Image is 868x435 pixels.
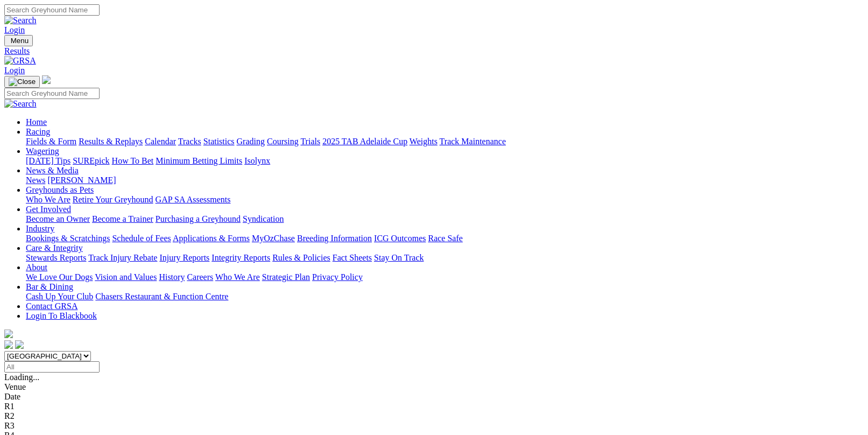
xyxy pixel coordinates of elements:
[410,137,437,146] a: Weights
[73,156,109,165] a: SUREpick
[440,137,506,146] a: Track Maintenance
[252,234,295,243] a: MyOzChase
[4,88,100,99] input: Search
[26,137,864,146] div: Racing
[26,214,864,224] div: Get Involved
[26,282,73,291] a: Bar & Dining
[156,195,231,204] a: GAP SA Assessments
[4,329,13,338] img: logo-grsa-white.png
[26,292,864,301] div: Bar & Dining
[26,272,93,282] a: We Love Our Dogs
[267,137,299,146] a: Coursing
[26,253,864,263] div: Care & Integrity
[4,340,13,349] img: facebook.svg
[173,234,250,243] a: Applications & Forms
[73,195,153,204] a: Retire Your Greyhound
[428,234,462,243] a: Race Safe
[4,4,100,16] input: Search
[203,137,235,146] a: Statistics
[4,382,864,392] div: Venue
[4,392,864,402] div: Date
[244,156,270,165] a: Isolynx
[4,35,33,46] button: Toggle navigation
[26,176,864,185] div: News & Media
[95,272,157,282] a: Vision and Values
[237,137,265,146] a: Grading
[26,224,54,233] a: Industry
[15,340,24,349] img: twitter.svg
[42,75,51,84] img: logo-grsa-white.png
[374,234,426,243] a: ICG Outcomes
[11,37,29,45] span: Menu
[145,137,176,146] a: Calendar
[26,195,864,205] div: Greyhounds as Pets
[26,156,70,165] a: [DATE] Tips
[4,361,100,373] input: Select date
[4,76,40,88] button: Toggle navigation
[333,253,372,262] a: Fact Sheets
[26,311,97,320] a: Login To Blackbook
[156,156,242,165] a: Minimum Betting Limits
[26,146,59,156] a: Wagering
[187,272,213,282] a: Careers
[26,156,864,166] div: Wagering
[4,99,37,109] img: Search
[159,253,209,262] a: Injury Reports
[26,263,47,272] a: About
[297,234,372,243] a: Breeding Information
[4,46,864,56] a: Results
[243,214,284,223] a: Syndication
[92,214,153,223] a: Become a Trainer
[26,234,864,243] div: Industry
[26,292,93,301] a: Cash Up Your Club
[312,272,363,282] a: Privacy Policy
[156,214,241,223] a: Purchasing a Greyhound
[211,253,270,262] a: Integrity Reports
[4,411,864,421] div: R2
[9,78,36,86] img: Close
[26,301,77,311] a: Contact GRSA
[4,66,25,75] a: Login
[215,272,260,282] a: Who We Are
[4,16,37,25] img: Search
[26,185,94,194] a: Greyhounds as Pets
[4,25,25,34] a: Login
[26,205,71,214] a: Get Involved
[79,137,143,146] a: Results & Replays
[300,137,320,146] a: Trials
[26,214,90,223] a: Become an Owner
[26,117,47,127] a: Home
[26,243,83,252] a: Care & Integrity
[112,156,154,165] a: How To Bet
[47,176,116,185] a: [PERSON_NAME]
[26,127,50,136] a: Racing
[26,166,79,175] a: News & Media
[26,272,864,282] div: About
[26,137,76,146] a: Fields & Form
[272,253,330,262] a: Rules & Policies
[4,373,39,382] span: Loading...
[95,292,228,301] a: Chasers Restaurant & Function Centre
[178,137,201,146] a: Tracks
[374,253,424,262] a: Stay On Track
[26,253,86,262] a: Stewards Reports
[262,272,310,282] a: Strategic Plan
[4,402,864,411] div: R1
[26,234,110,243] a: Bookings & Scratchings
[4,421,864,431] div: R3
[4,56,36,66] img: GRSA
[322,137,407,146] a: 2025 TAB Adelaide Cup
[159,272,185,282] a: History
[26,176,45,185] a: News
[112,234,171,243] a: Schedule of Fees
[88,253,157,262] a: Track Injury Rebate
[26,195,70,204] a: Who We Are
